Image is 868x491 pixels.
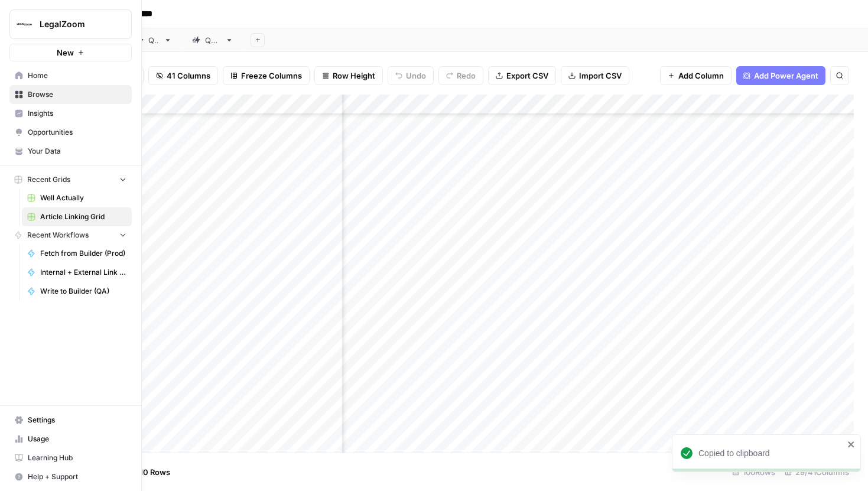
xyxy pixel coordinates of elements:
a: Fetch from Builder (Prod) [22,244,132,263]
img: LegalZoom Logo [14,14,35,35]
div: QA2 [205,34,220,46]
span: Row Height [333,70,375,82]
button: Add Power Agent [736,66,825,85]
span: New [57,47,74,58]
span: Internal + External Link Addition [40,267,126,278]
button: close [847,440,856,449]
a: QA2 [182,28,243,52]
span: Import CSV [579,70,622,82]
span: Recent Workflows [27,230,89,240]
button: New [9,44,132,61]
button: Redo [438,66,483,85]
button: Import CSV [561,66,629,85]
span: Browse [28,89,126,100]
button: Recent Workflows [9,226,132,244]
div: QA [148,34,159,46]
span: Export CSV [506,70,548,82]
button: Recent Grids [9,171,132,188]
button: Add Column [660,66,732,85]
span: Write to Builder (QA) [40,286,126,297]
a: QA [125,28,182,52]
button: Undo [388,66,434,85]
span: Learning Hub [28,453,126,463]
span: Help + Support [28,472,126,482]
button: 41 Columns [148,66,218,85]
span: 41 Columns [167,70,210,82]
span: Undo [406,70,426,82]
span: Opportunities [28,127,126,138]
span: Add Column [678,70,724,82]
a: Article Linking Grid [22,207,132,226]
div: 100 Rows [727,463,780,482]
a: Your Data [9,142,132,161]
span: Add 10 Rows [123,466,170,478]
div: Copied to clipboard [698,447,844,459]
span: Settings [28,415,126,425]
button: Help + Support [9,467,132,486]
button: Freeze Columns [223,66,310,85]
span: Freeze Columns [241,70,302,82]
span: Well Actually [40,193,126,203]
a: Usage [9,430,132,448]
span: Your Data [28,146,126,157]
a: Internal + External Link Addition [22,263,132,282]
span: LegalZoom [40,18,111,30]
a: Write to Builder (QA) [22,282,132,301]
button: Row Height [314,66,383,85]
span: Add Power Agent [754,70,818,82]
a: Opportunities [9,123,132,142]
a: Learning Hub [9,448,132,467]
span: Insights [28,108,126,119]
span: Recent Grids [27,174,70,185]
a: Settings [9,411,132,430]
span: Redo [457,70,476,82]
button: Export CSV [488,66,556,85]
a: Browse [9,85,132,104]
a: Insights [9,104,132,123]
a: Well Actually [22,188,132,207]
button: Workspace: LegalZoom [9,9,132,39]
span: Usage [28,434,126,444]
div: 29/41 Columns [780,463,854,482]
span: Fetch from Builder (Prod) [40,248,126,259]
a: Home [9,66,132,85]
span: Article Linking Grid [40,212,126,222]
span: Home [28,70,126,81]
